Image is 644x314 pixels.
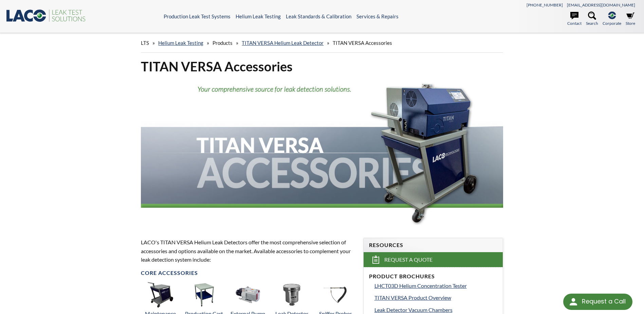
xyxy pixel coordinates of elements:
[384,256,433,263] span: Request a Quote
[286,13,351,19] a: Leak Standards & Calibration
[626,12,635,27] a: Store
[333,40,392,46] span: TITAN VERSA Accessories
[369,273,497,280] h4: Product Brochures
[141,80,503,225] img: TITAN VERSA Accessories header
[191,282,217,308] img: 3" x 8" Bombing Chamber
[374,293,497,302] a: TITAN VERSA Product Overview
[148,282,173,308] img: 3" x 8" Bombing Chamber
[527,2,563,7] a: [PHONE_NUMBER]
[374,294,451,301] span: TITAN VERSA Product Overview
[369,242,497,249] h4: Resources
[374,307,453,313] span: Leak Detector Vacuum Chambers
[374,281,497,290] a: LHCT03D Helium Concentration Tester
[323,282,348,308] img: 14" x 19" Bombing Chamber
[141,269,355,277] h4: Core Accessories
[567,2,635,7] a: [EMAIL_ADDRESS][DOMAIN_NAME]
[141,238,355,264] p: LACO's TITAN VERSA Helium Leak Detectors offer the most comprehensive selection of accessories an...
[158,40,203,46] a: Helium Leak Testing
[279,282,305,308] img: 8" x 3" Bombing Chamber
[141,40,149,46] span: LTS
[213,40,233,46] span: Products
[568,296,579,307] img: round button
[235,282,261,308] img: 10" x 10" Bombing Chamber
[586,12,598,27] a: Search
[567,12,582,27] a: Contact
[563,294,632,310] div: Request a Call
[141,33,503,53] div: » » » »
[364,252,503,267] a: Request a Quote
[236,13,281,19] a: Helium Leak Testing
[582,294,626,309] div: Request a Call
[356,13,399,19] a: Services & Repairs
[374,282,467,289] span: LHCT03D Helium Concentration Tester
[164,13,231,19] a: Production Leak Test Systems
[603,20,621,27] span: Corporate
[141,58,503,75] h1: TITAN VERSA Accessories
[242,40,324,46] a: TITAN VERSA Helium Leak Detector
